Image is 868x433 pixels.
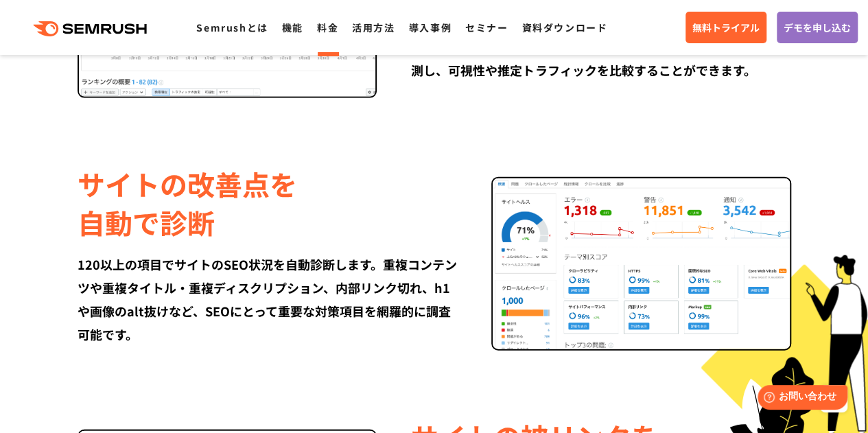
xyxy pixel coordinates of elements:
[196,21,268,34] a: Semrushとは
[317,21,338,34] a: 料金
[78,253,457,346] div: 120以上の項目でサイトのSEO状況を自動診断します。重複コンテンツや重複タイトル・重複ディスクリプション、内部リンク切れ、h1や画像のalt抜けなど、SEOにとって重要な対策項目を網羅的に調査...
[521,21,607,34] a: 資料ダウンロード
[465,21,508,34] a: セミナー
[409,21,451,34] a: 導入事例
[352,21,395,34] a: 活用方法
[282,21,303,34] a: 機能
[685,12,766,43] a: 無料トライアル
[746,379,853,418] iframe: Help widget launcher
[777,12,858,43] a: デモを申し込む
[692,20,760,35] span: 無料トライアル
[784,20,851,35] span: デモを申し込む
[78,165,457,242] div: サイトの改善点を 自動で診断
